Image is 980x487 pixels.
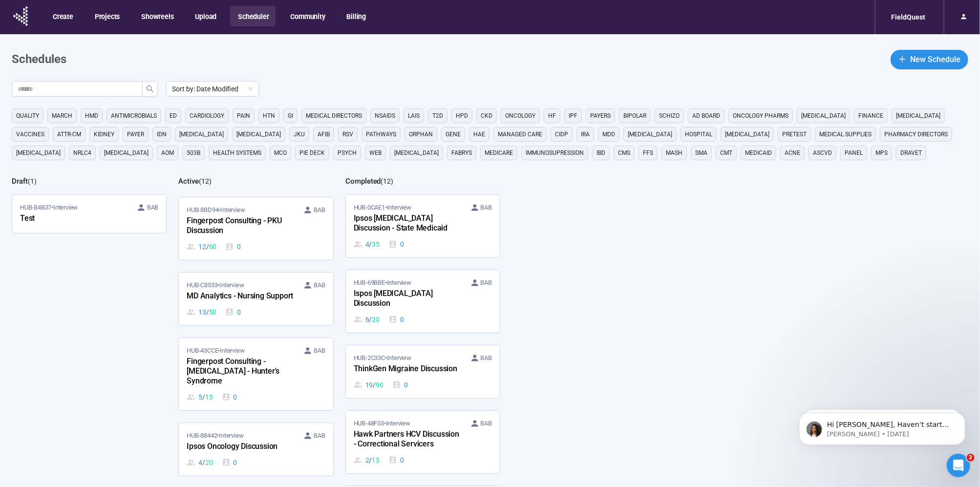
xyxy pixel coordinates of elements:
[375,111,395,121] span: NSAIDS
[875,148,888,158] span: MPS
[473,129,485,139] span: hae
[205,392,213,402] span: 15
[199,177,212,185] span: ( 12 )
[628,129,672,139] span: [MEDICAL_DATA]
[481,353,492,363] span: BAB
[388,455,404,466] div: 0
[485,148,513,158] span: medicare
[346,411,500,473] a: HUB-48F53•Interview BABHawk Partners HCV Discussion - Correctional Servicers2 / 150
[685,129,712,139] span: HOSpital
[659,111,680,121] span: Schizo
[157,129,167,139] span: IDN
[187,356,294,388] div: Fingerpost Consulting - [MEDICAL_DATA] - Hunter's Syndrome
[354,239,380,250] div: 4
[187,346,244,356] span: HUB-43CCE • Interview
[190,111,224,121] span: Cardiology
[142,81,158,97] button: search
[354,278,411,288] span: HUB-69BBE • Interview
[187,241,216,252] div: 12
[733,111,788,121] span: Oncology Pharms
[187,215,294,237] div: Fingerpost Consulting - PKU Discussion
[392,380,408,390] div: 0
[372,455,380,466] span: 15
[891,50,968,69] button: plusNew Schedule
[695,148,707,158] span: SMA
[346,195,500,257] a: HUB-0CAE1•Interview BABIpsos [MEDICAL_DATA] Discussion - State Medicaid4 / 350
[16,111,39,121] span: QUALITY
[692,111,720,121] span: Ad Board
[408,111,420,121] span: LAIs
[900,148,922,158] span: dravet
[354,380,383,390] div: 19
[432,111,443,121] span: T2D
[209,241,217,252] span: 60
[526,148,584,158] span: immunosupression
[602,129,615,139] span: MDD
[342,129,353,139] span: RSV
[187,290,294,303] div: MD Analytics - Nursing Support
[170,111,177,121] span: ED
[12,195,166,233] a: HUB-B4B37•Interview BABTest
[318,129,330,139] span: AFIB
[725,129,769,139] span: [MEDICAL_DATA]
[745,148,772,158] span: medicaid
[819,129,872,139] span: medical supplies
[213,148,261,158] span: Health Systems
[643,148,653,158] span: FFS
[16,148,61,158] span: [MEDICAL_DATA]
[274,148,287,158] span: MCO
[225,241,241,252] div: 0
[858,111,883,121] span: finance
[376,380,383,390] span: 90
[388,314,404,325] div: 0
[813,148,832,158] span: ASCVD
[314,346,325,356] span: BAB
[346,270,500,333] a: HUB-69BBE•Interview BABIspos [MEDICAL_DATA] Discussion6 / 200
[785,392,980,461] iframe: Intercom notifications message
[785,148,800,158] span: acne
[202,457,205,468] span: /
[314,431,325,441] span: BAB
[187,6,223,26] button: Upload
[179,423,333,476] a: HUB-88442•Interview BABIpsos Oncology Discussion4 / 200
[618,148,630,158] span: CMS
[498,129,542,139] span: managed care
[222,392,237,402] div: 0
[581,129,590,139] span: IRA
[354,314,380,325] div: 6
[590,111,611,121] span: Payers
[354,212,461,235] div: Ipsos [MEDICAL_DATA] Discussion - State Medicaid
[179,273,333,325] a: HUB-C8533•Interview BABMD Analytics - Nursing Support13 / 500
[801,111,846,121] span: [MEDICAL_DATA]
[481,111,492,121] span: CKD
[179,197,333,260] a: HUB-8BD94•Interview BABFingerpost Consulting - PKU Discussion12 / 600
[20,212,128,225] div: Test
[623,111,646,121] span: Bipolar
[20,203,78,212] span: HUB-B4B37 • Interview
[845,148,863,158] span: panel
[16,129,44,139] span: vaccines
[369,148,382,158] span: WEB
[263,111,275,121] span: HTN
[369,239,372,250] span: /
[187,457,213,468] div: 4
[666,148,682,158] span: MASH
[884,129,948,139] span: pharmacy directors
[451,148,472,158] span: fabrys
[569,111,577,121] span: IPF
[52,111,72,121] span: March
[206,241,209,252] span: /
[111,111,157,121] span: antimicrobials
[910,53,960,65] span: New Schedule
[161,148,174,158] span: AOM
[346,345,500,398] a: HUB-2C33C•Interview BABThinkGen Migraine Discussion19 / 900
[179,129,224,139] span: [MEDICAL_DATA]
[45,6,80,26] button: Create
[205,457,213,468] span: 20
[209,307,217,318] span: 50
[230,6,276,26] button: Scheduler
[12,177,28,186] h2: Draft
